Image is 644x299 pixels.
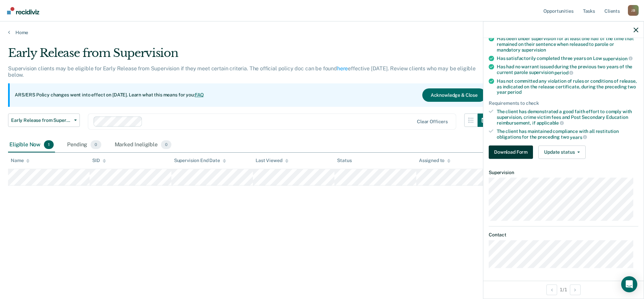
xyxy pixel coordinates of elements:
button: Next Opportunity [570,284,581,295]
button: Previous Opportunity [546,284,557,295]
div: Has not committed any violation of rules or conditions of release, as indicated on the release ce... [497,78,638,95]
a: Navigate to form link [489,145,536,159]
button: Profile dropdown button [628,5,639,16]
span: 0 [91,140,101,149]
div: Eligible Now [8,138,55,152]
div: Marked Ineligible [113,138,173,152]
p: Supervision clients may be eligible for Early Release from Supervision if they meet certain crite... [8,65,476,78]
div: Has had no warrant issued during the previous two years of the current parole supervision [497,64,638,75]
p: ARS/ERS Policy changes went into effect on [DATE]. Learn what this means for you: [15,92,204,98]
div: The client has maintained compliance with all restitution obligations for the preceding two [497,129,638,140]
div: Pending [66,138,102,152]
a: Home [8,29,636,35]
span: applicable [537,120,564,126]
img: Recidiviz [7,7,39,14]
span: period [554,70,573,75]
span: period [507,89,521,95]
div: Has been under supervision for at least one half of the time that remained on their sentence when... [497,36,638,53]
div: J B [628,5,639,16]
div: Has satisfactorily completed three years on Low [497,55,638,61]
div: 1 / 1 [483,281,644,298]
span: supervision [603,56,632,61]
div: The client has demonstrated a good faith effort to comply with supervision, crime victim fees and... [497,108,638,126]
dt: Contact [489,232,638,238]
div: Clear officers [417,119,448,125]
button: Acknowledge & Close [422,88,486,102]
div: Status [337,158,352,163]
div: Requirements to check [489,100,638,106]
a: FAQ [195,92,204,97]
span: years [570,134,587,140]
span: 1 [44,140,54,149]
span: 0 [161,140,171,149]
dt: Supervision [489,169,638,175]
div: SID [92,158,106,163]
div: Early Release from Supervision [8,46,491,65]
button: Update status [538,145,586,159]
span: supervision [522,47,546,52]
div: Last Viewed [256,158,288,163]
span: Early Release from Supervision [11,118,71,123]
div: Supervision End Date [174,158,226,163]
div: Open Intercom Messenger [621,276,637,292]
button: Download Form [489,145,533,159]
div: Name [11,158,30,163]
a: here [337,65,348,72]
div: Assigned to [419,158,450,163]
